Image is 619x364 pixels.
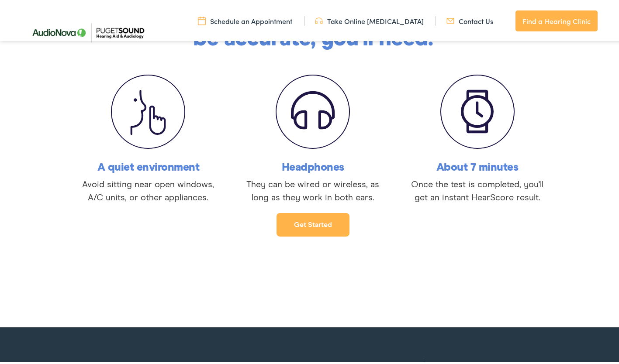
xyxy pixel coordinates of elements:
[198,14,206,24] img: utility icon
[315,14,424,24] a: Take Online [MEDICAL_DATA]
[76,160,220,171] h6: A quiet environment
[315,14,323,24] img: utility icon
[405,176,550,203] p: Once the test is completed, you'll get an instant HearScore result.
[277,211,349,235] a: Get started
[241,176,385,203] p: They can be wired or wireless, as long as they work in both ears.
[446,14,454,24] img: utility icon
[515,9,598,30] a: Find a Hearing Clinic
[405,160,550,171] h6: About 7 minutes
[446,14,493,24] a: Contact Us
[76,176,220,203] p: Avoid sitting near open windows, A/C units, or other appliances.
[241,160,385,171] h6: Headphones
[198,14,292,24] a: Schedule an Appointment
